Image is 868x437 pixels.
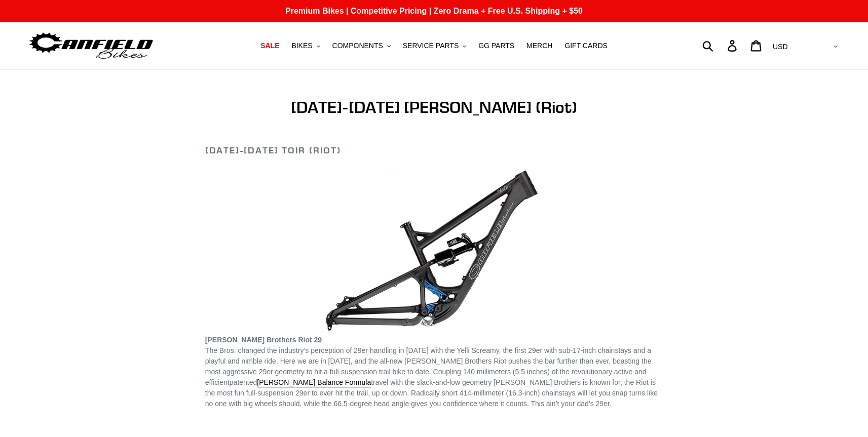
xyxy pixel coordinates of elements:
[521,39,557,53] a: MERCH
[332,42,383,50] span: COMPONENTS
[205,378,658,408] span: travel with the slack-and-low geometry [PERSON_NAME] Brothers is known for, the Riot is the most ...
[708,34,734,57] input: Search
[230,378,371,387] span: patented
[291,42,312,50] span: BIKES
[478,42,514,50] span: GG PARTS
[559,39,613,53] a: GIFT CARDS
[260,42,279,50] span: SALE
[564,42,608,50] span: GIFT CARDS
[473,39,519,53] a: GG PARTS
[526,42,552,50] span: MERCH
[255,39,284,53] a: SALE
[327,39,396,53] button: COMPONENTS
[398,39,471,53] button: SERVICE PARTS
[205,336,322,344] b: [PERSON_NAME] Brothers Riot 29
[257,378,371,387] a: [PERSON_NAME] Balance Formula
[205,98,663,117] h1: [DATE]-[DATE] [PERSON_NAME] (Riot)
[403,42,459,50] span: SERVICE PARTS
[205,145,663,156] h2: [DATE]-[DATE] Toir (Riot)
[28,30,155,62] img: Canfield Bikes
[286,39,325,53] button: BIKES
[205,346,652,386] span: The Bros. changed the industry’s perception of 29er handling in [DATE] with the Yelli Screamy, th...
